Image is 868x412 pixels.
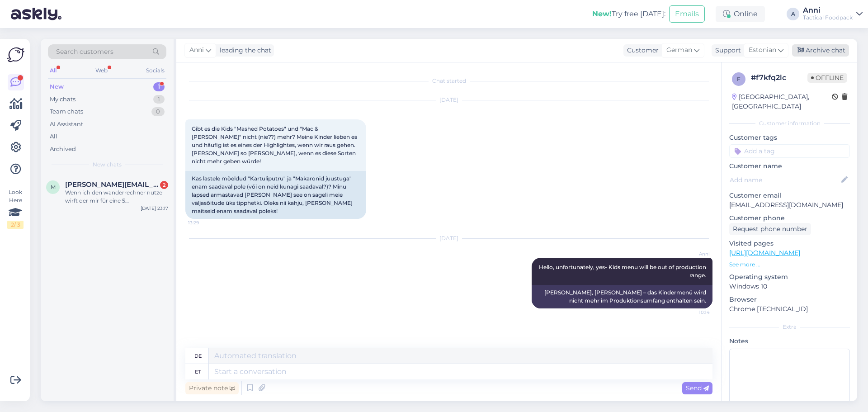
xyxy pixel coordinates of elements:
div: Look Here [7,188,24,229]
div: [PERSON_NAME], [PERSON_NAME] – das Kindermenü wird nicht mehr im Produktionsumfang enthalten sein. [532,285,712,308]
span: Send [686,384,709,392]
div: et [195,364,201,379]
div: 1 [153,95,165,104]
div: 2 [160,181,168,189]
span: Estonian [749,45,776,55]
p: Customer phone [729,213,850,223]
div: All [50,132,57,141]
span: Anni [189,45,204,55]
div: A [787,8,799,20]
span: Gibt es die Kids "Mashed Potatoes" und "Mac & [PERSON_NAME]" nicht (nie??) mehr? Meine Kinder lie... [192,125,359,165]
div: Try free [DATE]: [592,9,665,19]
img: Askly Logo [7,46,24,63]
div: Wenn ich den wanderrechner nutze wirft der mir für eine 5 tageswanderung 17500 kcal aus. Aufgrund... [65,189,168,205]
a: [URL][DOMAIN_NAME] [729,249,800,257]
b: New! [592,9,612,18]
div: [DATE] 23:17 [141,205,168,212]
span: Matthias.Krehn@t-online.de [65,180,159,189]
div: [DATE] [185,96,712,104]
div: [GEOGRAPHIC_DATA], [GEOGRAPHIC_DATA] [732,92,832,111]
span: Offline [807,73,847,83]
button: Emails [669,5,705,23]
div: [DATE] [185,234,712,242]
span: German [666,45,692,55]
div: All [48,65,58,76]
span: Search customers [56,47,113,57]
div: Web [94,65,109,76]
p: Chrome [TECHNICAL_ID] [729,304,850,314]
div: Request phone number [729,223,811,235]
div: Customer information [729,119,850,128]
span: f [737,76,741,82]
div: Team chats [50,107,83,116]
span: 13:29 [188,219,222,226]
div: My chats [50,95,75,104]
p: See more ... [729,260,850,269]
input: Add a tag [729,144,850,158]
div: # f7kfq2lc [751,72,807,83]
span: Hello, unfortunately, yes- Kids menu will be out of production range. [539,264,708,279]
div: Kas lastele mõeldud "Kartuliputru" ja "Makaronid juustuga" enam saadaval pole (või on neid kunagi... [185,171,366,219]
p: Operating system [729,272,850,282]
div: de [194,348,202,364]
div: New [50,82,64,91]
div: Private note [185,382,239,394]
div: 1 [153,82,165,91]
div: Extra [729,323,850,331]
div: Tactical Foodpack [803,14,853,21]
p: Windows 10 [729,282,850,291]
p: Visited pages [729,239,850,248]
p: Notes [729,336,850,346]
span: 10:14 [676,309,710,316]
div: AI Assistant [50,120,83,129]
span: Anni [676,251,710,257]
div: Archive chat [792,44,849,57]
div: Socials [144,65,166,76]
div: Anni [803,7,853,14]
p: Browser [729,295,850,304]
div: Chat started [185,77,712,85]
div: 0 [151,107,165,116]
div: 2 / 3 [7,221,24,229]
span: New chats [93,161,122,169]
a: AnniTactical Foodpack [803,7,863,21]
span: M [51,184,56,190]
div: leading the chat [216,46,271,55]
div: Online [716,6,765,22]
div: Customer [623,46,659,55]
p: Customer tags [729,133,850,142]
p: [EMAIL_ADDRESS][DOMAIN_NAME] [729,200,850,210]
p: Customer name [729,161,850,171]
input: Add name [730,175,840,185]
p: Customer email [729,191,850,200]
div: Support [712,46,741,55]
div: Archived [50,145,76,154]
